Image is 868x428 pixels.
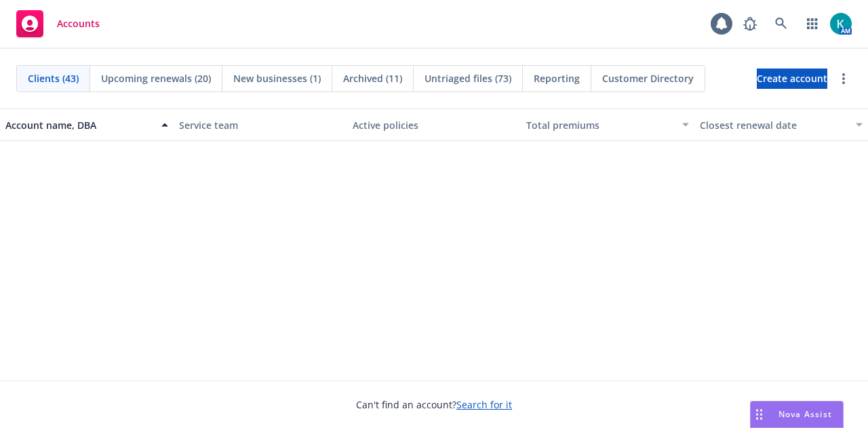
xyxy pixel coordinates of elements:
span: Accounts [57,18,100,29]
span: Clients (43) [28,71,79,85]
button: Closest renewal date [694,109,868,141]
button: Total premiums [521,109,694,141]
span: Nova Assist [778,408,832,420]
span: Customer Directory [602,71,694,85]
span: Upcoming renewals (20) [101,71,211,85]
a: Search [768,10,795,37]
a: Create account [757,69,827,89]
div: Drag to move [751,402,768,427]
div: Total premiums [526,118,674,132]
span: Can't find an account? [356,397,512,412]
span: New businesses (1) [233,71,321,85]
span: Create account [757,66,827,92]
a: Report a Bug [736,10,764,37]
a: more [835,71,852,87]
button: Service team [174,109,347,141]
span: Archived (11) [343,71,402,85]
div: Service team [179,118,342,132]
a: Switch app [799,10,826,37]
button: Active policies [347,109,521,141]
a: Search for it [456,398,512,411]
img: photo [830,13,852,35]
button: Nova Assist [750,401,844,428]
div: Account name, DBA [5,118,153,132]
span: Reporting [534,71,580,85]
span: Untriaged files (73) [425,71,511,85]
div: Active policies [353,118,515,132]
div: Closest renewal date [700,118,848,132]
a: Accounts [11,5,105,43]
